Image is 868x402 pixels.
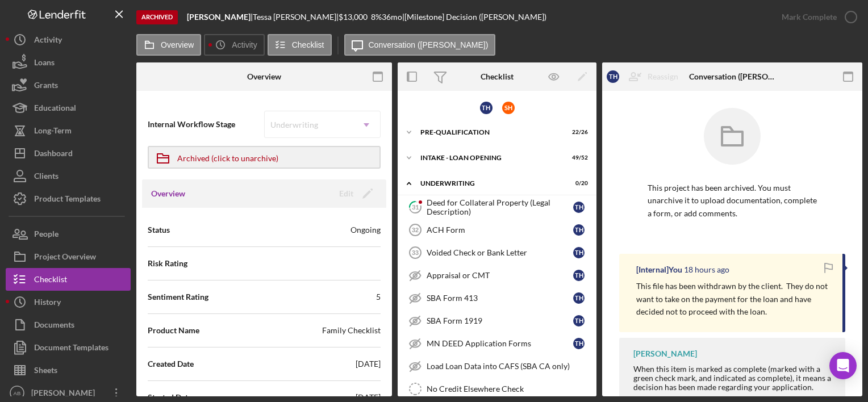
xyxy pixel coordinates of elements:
a: Project Overview [6,245,131,268]
div: Family Checklist [322,325,381,336]
div: SBA Form 1919 [427,316,573,325]
div: Load Loan Data into CAFS (SBA CA only) [427,362,590,371]
div: Archived [136,10,178,24]
button: Educational [6,97,131,119]
div: 22 / 26 [567,129,588,136]
div: When this item is marked as complete (marked with a green check mark, and indicated as complete),... [633,365,834,392]
div: Dashboard [34,142,73,167]
div: Checklist [34,268,67,294]
div: SBA Form 413 [427,294,573,303]
div: Ongoing [350,224,381,236]
div: T H [573,224,585,236]
tspan: 31 [412,203,419,211]
div: INTAKE - LOAN OPENING [420,154,560,161]
label: Conversation ([PERSON_NAME]) [369,40,489,49]
button: Conversation ([PERSON_NAME]) [344,34,496,56]
div: T H [573,292,585,304]
button: Sheets [6,359,131,382]
div: ACH Form [427,225,573,235]
a: 32ACH FormTH [403,219,591,241]
div: History [34,291,61,316]
div: T H [573,247,585,258]
p: This file has been withdrawn by the client. They do not want to take on the payment for the loan ... [636,280,831,318]
button: Grants [6,74,131,97]
label: Overview [161,40,194,49]
a: SBA Form 413TH [403,287,591,309]
a: MN DEED Application FormsTH [403,332,591,355]
div: Loans [34,51,55,77]
span: Created Date [148,358,194,370]
div: MN DEED Application Forms [427,339,573,348]
div: Checklist [481,72,514,81]
button: Clients [6,165,131,187]
div: Tessa [PERSON_NAME] | [253,12,339,22]
div: People [34,223,59,248]
div: Conversation ([PERSON_NAME]) [689,72,776,81]
div: Document Templates [34,336,108,362]
div: Product Templates [34,187,101,213]
div: 8 % [371,12,382,22]
button: Product Templates [6,187,131,210]
a: Long-Term [6,119,131,142]
span: Internal Workflow Stage [148,119,264,130]
button: Overview [136,34,201,56]
div: T H [573,315,585,326]
div: T H [607,70,619,83]
b: [PERSON_NAME] [187,12,251,22]
button: Activity [204,34,264,56]
div: [Internal] You [636,265,682,274]
div: | [187,12,253,22]
a: 31Deed for Collateral Property (Legal Description)TH [403,196,591,219]
div: 36 mo [382,12,402,22]
div: | [Milestone] Decision ([PERSON_NAME]) [402,12,546,22]
a: Documents [6,313,131,336]
button: Loans [6,51,131,74]
a: Appraisal or CMTTH [403,264,591,287]
button: Edit [332,185,377,202]
div: Grants [34,74,58,99]
a: Dashboard [6,142,131,165]
div: Mark Complete [782,6,837,28]
a: History [6,291,131,313]
button: THReassign [601,65,690,88]
div: $13,000 [339,12,371,22]
div: Educational [34,97,76,122]
div: T H [573,202,585,213]
div: Deed for Collateral Property (Legal Description) [427,198,573,216]
span: Status [148,224,170,236]
a: No Credit Elsewhere Check [403,378,591,400]
div: Edit [339,185,353,202]
div: Pre-Qualification [420,129,560,136]
button: Checklist [268,34,332,56]
button: Checklist [6,268,131,291]
div: Activity [34,28,62,54]
div: T H [573,338,585,349]
button: Activity [6,28,131,51]
div: Overview [247,72,281,81]
div: 0 / 20 [567,180,588,187]
button: Document Templates [6,336,131,359]
div: [PERSON_NAME] [633,349,697,358]
span: Sentiment Rating [148,291,208,303]
div: Sheets [34,359,57,384]
tspan: 32 [412,227,419,233]
label: Activity [232,40,257,49]
h3: Overview [151,188,185,199]
span: Risk Rating [148,258,187,269]
div: Long-Term [34,119,72,145]
div: Appraisal or CMT [427,271,573,280]
div: T H [480,102,493,114]
button: Mark Complete [770,6,862,28]
a: 33Voided Check or Bank LetterTH [403,241,591,264]
label: Checklist [292,40,324,49]
div: Clients [34,165,59,190]
button: People [6,223,131,245]
div: Archived (click to unarchive) [177,147,278,167]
